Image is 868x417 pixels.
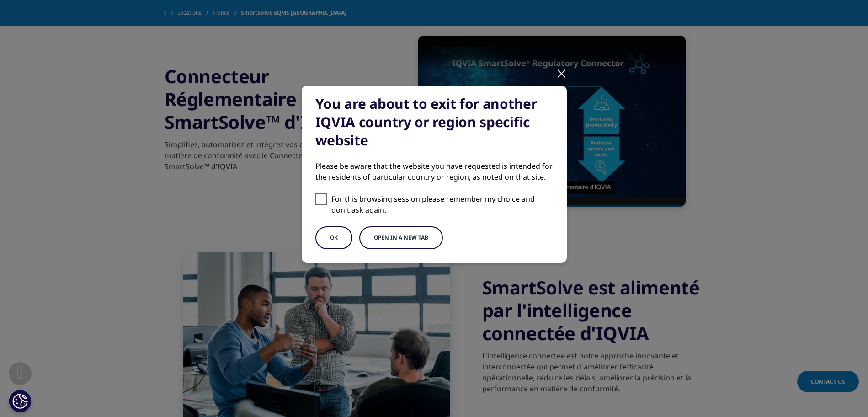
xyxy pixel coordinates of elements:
[315,160,553,182] div: Please be aware that the website you have requested is intended for the residents of particular c...
[331,193,553,215] p: For this browsing session please remember my choice and don't ask again.
[9,390,32,412] button: Paramètres des cookies
[359,226,443,249] button: Open in a new tab
[315,226,352,249] button: OK
[315,95,553,150] div: You are about to exit for another IQVIA country or region specific website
